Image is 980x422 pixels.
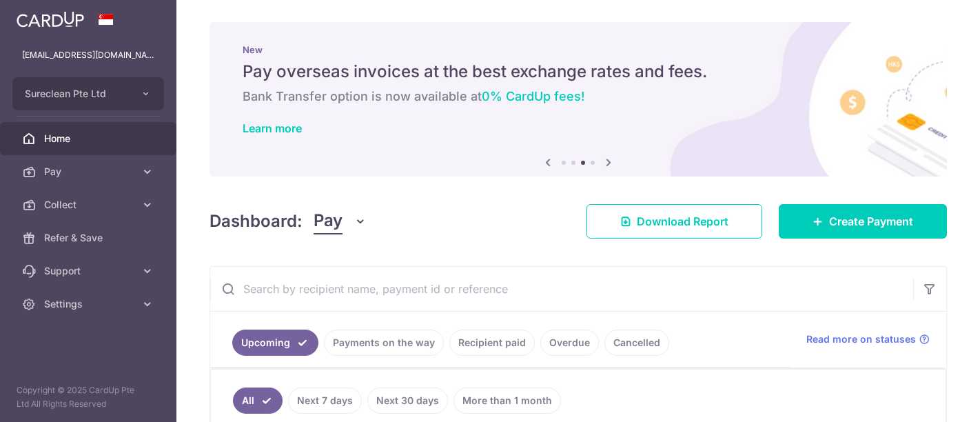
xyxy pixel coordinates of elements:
a: Overdue [540,330,599,356]
a: Payments on the way [324,330,444,356]
p: New [243,44,914,55]
a: Next 30 days [367,388,448,414]
a: Cancelled [604,330,669,356]
a: Next 7 days [288,388,362,414]
input: Search by recipient name, payment id or reference [210,267,913,311]
h6: Bank Transfer option is now available at [243,88,914,105]
iframe: Opens a widget where you can find more information [892,381,966,415]
span: Collect [44,198,135,212]
a: Read more on statuses [806,332,930,346]
a: Upcoming [232,330,318,356]
a: Download Report [586,204,762,239]
span: Refer & Save [44,231,135,245]
p: [EMAIL_ADDRESS][DOMAIN_NAME] [22,48,154,62]
a: Create Payment [779,204,947,239]
span: 0% CardUp fees! [482,89,584,103]
span: Support [44,264,135,278]
img: CardUp [17,11,84,28]
img: International Invoice Banner [210,22,947,177]
a: Learn more [243,121,302,135]
span: Create Payment [829,213,913,230]
span: Pay [44,165,135,179]
button: Pay [314,208,367,234]
h4: Dashboard: [210,209,303,234]
a: All [233,388,283,414]
span: Home [44,132,135,145]
button: Sureclean Pte Ltd [12,77,164,110]
a: Recipient paid [449,330,535,356]
span: Sureclean Pte Ltd [25,87,127,101]
span: Read more on statuses [806,332,916,346]
span: Pay [314,208,343,234]
a: More than 1 month [453,388,561,414]
span: Download Report [637,213,728,230]
span: Settings [44,297,135,311]
h5: Pay overseas invoices at the best exchange rates and fees. [243,61,914,83]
